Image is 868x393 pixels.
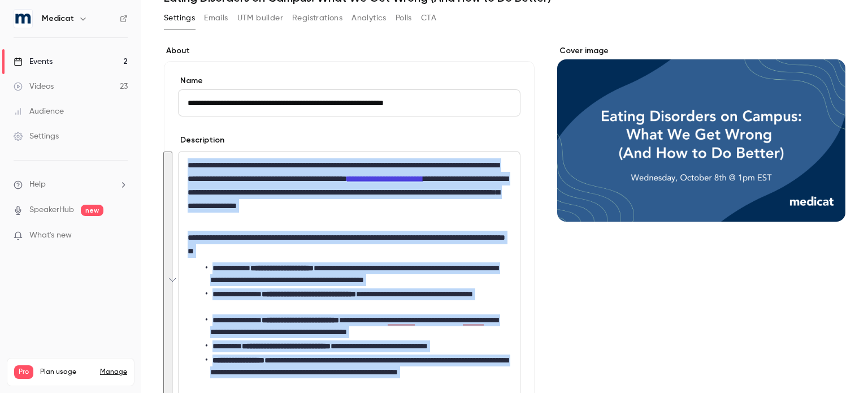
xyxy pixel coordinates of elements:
[421,9,436,27] button: CTA
[178,135,224,146] label: Description
[42,13,74,24] h6: Medicat
[292,9,342,27] button: Registrations
[14,56,53,67] div: Events
[178,75,520,87] label: Name
[114,231,128,241] iframe: Noticeable Trigger
[40,368,93,377] span: Plan usage
[164,9,195,27] button: Settings
[81,205,103,216] span: new
[204,9,228,27] button: Emails
[29,179,46,191] span: Help
[557,45,845,222] section: Cover image
[557,45,845,57] label: Cover image
[351,9,387,27] button: Analytics
[14,81,54,92] div: Videos
[100,368,127,377] a: Manage
[14,106,64,117] div: Audience
[396,9,412,27] button: Polls
[29,230,72,241] span: What's new
[29,204,74,216] a: SpeakerHub
[237,9,283,27] button: UTM builder
[164,45,535,57] label: About
[14,131,59,142] div: Settings
[14,179,128,191] li: help-dropdown-opener
[14,365,33,379] span: Pro
[14,10,32,28] img: Medicat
